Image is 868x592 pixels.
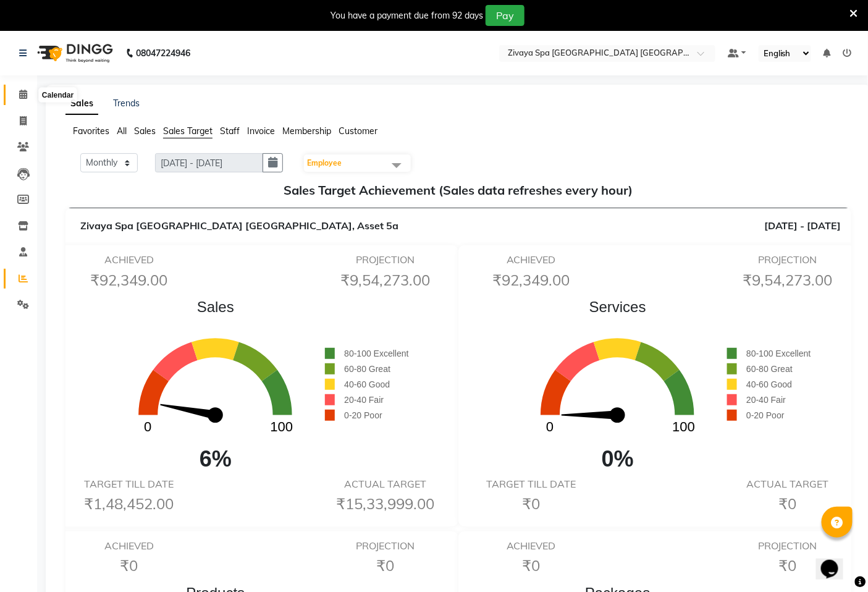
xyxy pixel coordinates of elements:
[134,125,156,137] span: Sales
[746,410,784,420] span: 0-20 Poor
[39,88,77,103] div: Calendar
[508,442,727,476] span: 0%
[746,395,786,405] span: 20-40 Fair
[764,218,841,233] span: [DATE] - [DATE]
[331,495,440,513] h6: ₹15,33,999.00
[673,420,696,435] text: 100
[508,296,727,318] span: Services
[344,395,384,405] span: 20-40 Fair
[145,420,152,435] text: 0
[331,254,440,266] h6: PROJECTION
[733,254,843,266] h6: PROJECTION
[733,271,843,289] h6: ₹9,54,273.00
[32,36,116,70] img: logo
[476,254,586,266] h6: ACHIEVED
[155,153,263,172] input: DD/MM/YYYY-DD/MM/YYYY
[476,478,586,490] h6: TARGET TILL DATE
[331,9,483,22] div: You have a payment due from 92 days
[331,271,440,289] h6: ₹9,54,273.00
[486,5,525,26] button: Pay
[75,183,841,198] h5: Sales Target Achievement (Sales data refreshes every hour)
[74,557,184,575] h6: ₹0
[80,219,398,232] span: Zivaya Spa [GEOGRAPHIC_DATA] [GEOGRAPHIC_DATA], Asset 5a
[136,36,190,70] b: 08047224946
[746,364,793,374] span: 60-80 Great
[247,125,275,137] span: Invoice
[106,296,325,318] span: Sales
[163,125,213,137] span: Sales Target
[746,349,811,358] span: 80-100 Excellent
[307,158,342,167] span: Employee
[476,271,586,289] h6: ₹92,349.00
[344,349,408,358] span: 80-100 Excellent
[733,540,843,552] h6: PROJECTION
[344,410,382,420] span: 0-20 Poor
[73,125,109,137] span: Favorites
[476,495,586,513] h6: ₹0
[117,125,127,137] span: All
[746,379,792,389] span: 40-60 Good
[74,478,184,490] h6: TARGET TILL DATE
[476,540,586,552] h6: ACHIEVED
[339,125,377,137] span: Customer
[106,442,325,476] span: 6%
[733,495,843,513] h6: ₹0
[331,540,440,552] h6: PROJECTION
[476,557,586,575] h6: ₹0
[74,540,184,552] h6: ACHIEVED
[74,254,184,266] h6: ACHIEVED
[282,125,331,137] span: Membership
[733,557,843,575] h6: ₹0
[331,478,440,490] h6: ACTUAL TARGET
[74,495,184,513] h6: ₹1,48,452.00
[113,98,140,109] a: Trends
[344,379,390,389] span: 40-60 Good
[220,125,240,137] span: Staff
[74,271,184,289] h6: ₹92,349.00
[331,557,440,575] h6: ₹0
[344,364,390,374] span: 60-80 Great
[733,478,843,490] h6: ACTUAL TARGET
[271,420,293,435] text: 100
[547,420,554,435] text: 0
[816,543,856,580] iframe: chat widget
